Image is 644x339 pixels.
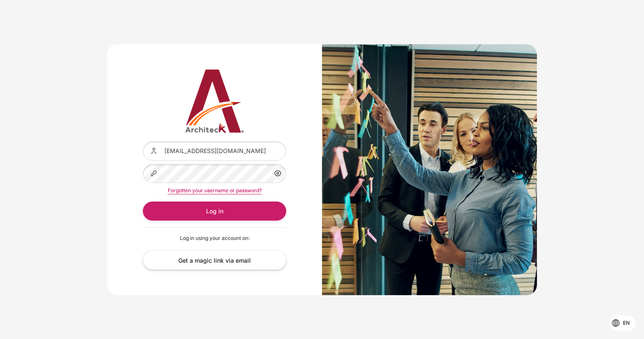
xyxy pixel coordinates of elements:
button: Log in [143,202,286,221]
a: Architeck 12 Architeck 12 [143,70,286,133]
span: en [623,319,630,327]
a: Forgotten your username or password? [168,187,262,194]
img: Architeck 12 [143,70,286,133]
input: Username or email [143,141,286,160]
a: Get a magic link via email [143,250,286,269]
button: Languages [609,315,636,331]
p: Log in using your account on: [143,234,286,242]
